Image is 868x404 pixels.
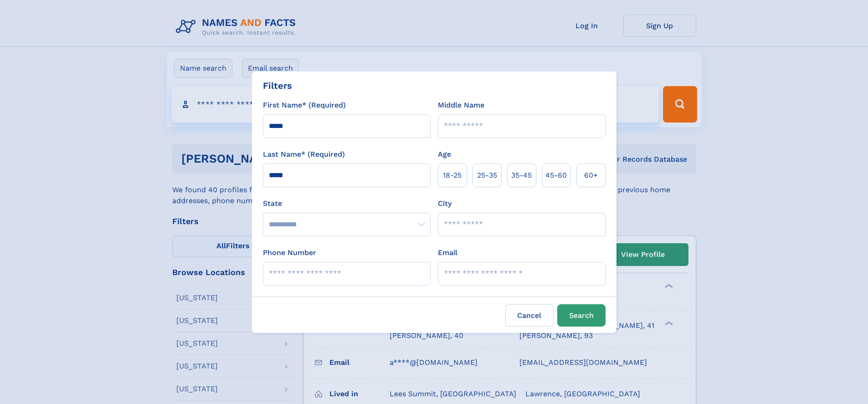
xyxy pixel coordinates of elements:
[263,149,345,160] label: Last Name* (Required)
[557,304,606,327] button: Search
[545,170,567,181] span: 45‑60
[505,304,554,327] label: Cancel
[438,149,451,160] label: Age
[438,198,452,209] label: City
[477,170,497,181] span: 25‑35
[511,170,532,181] span: 35‑45
[443,170,462,181] span: 18‑25
[438,100,484,111] label: Middle Name
[263,79,292,92] div: Filters
[438,247,457,258] label: Email
[263,100,346,111] label: First Name* (Required)
[263,247,316,258] label: Phone Number
[263,198,431,209] label: State
[584,170,598,181] span: 60+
